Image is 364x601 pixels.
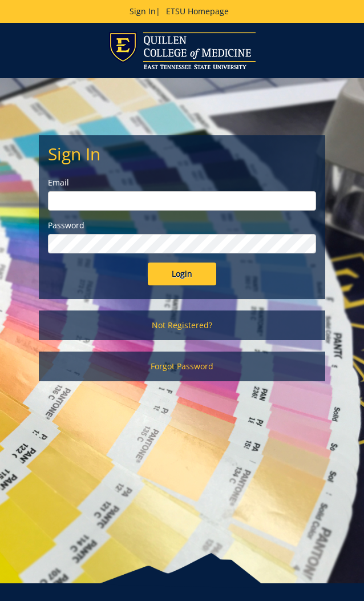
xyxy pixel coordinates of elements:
[39,310,325,340] a: Not Registered?
[148,263,216,285] input: Login
[48,220,316,231] label: Password
[39,6,325,17] p: |
[48,144,316,163] h2: Sign In
[48,177,316,188] label: Email
[39,352,325,381] a: Forgot Password
[109,32,256,69] img: ETSU logo
[160,6,234,17] a: ETSU Homepage
[130,6,156,17] a: Sign In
